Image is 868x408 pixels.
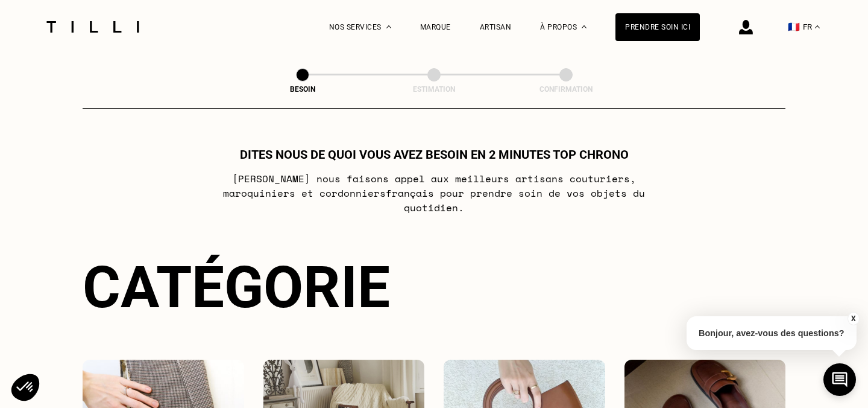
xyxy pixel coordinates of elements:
[739,20,753,34] img: icône connexion
[788,21,800,33] span: 🇫🇷
[242,85,363,94] div: Besoin
[374,85,494,94] div: Estimation
[83,253,785,321] div: Catégorie
[480,23,512,31] a: Artisan
[847,312,859,325] button: X
[420,23,451,31] a: Marque
[386,25,391,28] img: Menu déroulant
[506,85,626,94] div: Confirmation
[582,25,587,28] img: Menu déroulant à propos
[42,21,143,33] img: Logo du service de couturière Tilli
[615,13,700,41] a: Prendre soin ici
[240,147,629,162] h1: Dites nous de quoi vous avez besoin en 2 minutes top chrono
[195,171,673,215] p: [PERSON_NAME] nous faisons appel aux meilleurs artisans couturiers , maroquiniers et cordonniers ...
[815,25,820,28] img: menu déroulant
[687,316,857,350] p: Bonjour, avez-vous des questions?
